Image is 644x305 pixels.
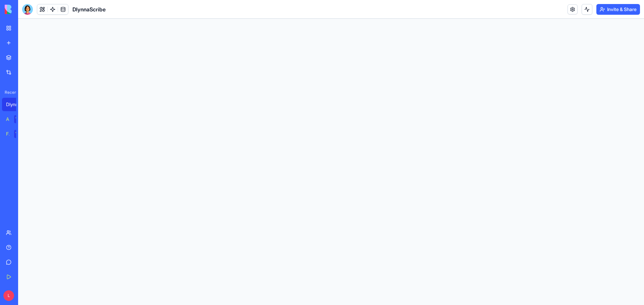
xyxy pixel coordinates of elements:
a: Feedback FormTRY [2,127,29,141]
div: DlynnaScribe [6,101,25,108]
span: L [3,290,14,301]
div: AI Logo Generator [6,116,9,123]
img: logo [5,5,46,14]
span: DlynnaScribe [72,5,106,13]
div: TRY [14,130,25,138]
a: DlynnaScribe [2,98,29,111]
div: Feedback Form [6,131,9,137]
div: TRY [14,115,25,123]
span: Recent [2,90,16,95]
button: Invite & Share [596,4,640,15]
a: AI Logo GeneratorTRY [2,112,29,126]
